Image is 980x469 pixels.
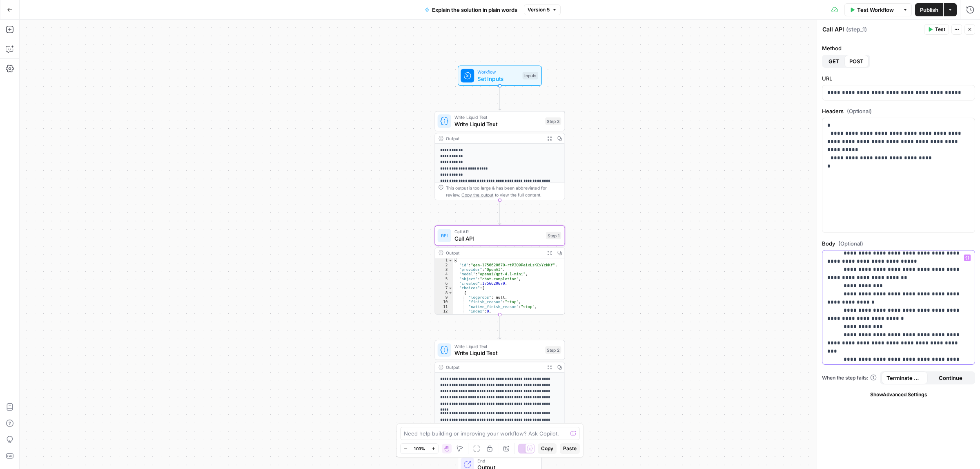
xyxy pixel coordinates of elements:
span: Version 5 [528,6,550,13]
span: Write Liquid Text [454,120,542,128]
span: GET [829,57,840,65]
span: Toggle code folding, rows 13 through 18 [448,314,452,318]
label: URL [822,74,975,83]
label: Method [822,44,975,52]
g: Edge from step_3 to step_1 [499,201,501,225]
div: 12 [435,309,453,314]
span: Set Inputs [477,74,519,83]
button: Explain the solution in plain words [420,3,522,16]
div: 4 [435,272,453,277]
span: Publish [920,6,938,14]
div: Step 2 [545,346,561,354]
textarea: Call API [822,25,844,33]
span: Call API [454,228,543,235]
div: WorkflowSet InputsInputs [434,66,565,86]
a: When the step fails: [822,374,877,382]
label: Headers [822,107,975,115]
div: Inputs [523,72,538,80]
span: Toggle code folding, rows 1 through 34 [448,258,452,263]
div: 3 [435,268,453,272]
g: Edge from step_1 to step_2 [499,315,501,339]
div: Step 1 [546,232,561,239]
span: Test [935,26,945,33]
button: Test [924,24,949,35]
label: Body [822,239,975,248]
button: Version 5 [524,4,561,15]
span: (Optional) [847,107,872,115]
div: Output [446,364,542,371]
span: Write Liquid Text [454,343,542,349]
div: 7 [435,286,453,290]
g: Edge from start to step_3 [499,86,501,110]
span: Workflow [477,69,519,75]
button: Copy [538,443,557,454]
button: Paste [560,443,580,454]
span: Explain the solution in plain words [432,6,517,14]
span: Paste [563,445,577,452]
div: This output is too large & has been abbreviated for review. to view the full content. [446,185,561,198]
div: 2 [435,263,453,267]
div: Step 3 [545,117,561,125]
span: Copy [541,445,553,452]
div: 5 [435,277,453,281]
span: Toggle code folding, rows 8 through 19 [448,290,452,295]
button: Test Workflow [844,3,899,16]
div: Output [446,250,542,256]
button: GET [824,55,844,68]
span: Write Liquid Text [454,114,542,121]
div: Output [446,135,542,141]
div: 1 [435,258,453,263]
span: Toggle code folding, rows 7 through 20 [448,286,452,290]
button: Continue [928,371,974,384]
div: 9 [435,295,453,300]
span: Call API [454,234,543,243]
div: 6 [435,281,453,286]
div: 8 [435,290,453,295]
div: 10 [435,300,453,304]
div: 13 [435,314,453,318]
span: Test Workflow [857,6,894,14]
span: 103% [414,445,425,452]
button: Publish [915,3,943,16]
span: Terminate Workflow [886,374,923,382]
span: POST [849,57,864,65]
span: Continue [939,374,962,382]
span: Write Liquid Text [454,349,542,357]
span: End [477,457,535,464]
span: Copy the output [461,192,493,197]
span: ( step_1 ) [846,25,867,33]
span: Show Advanced Settings [870,391,927,398]
span: (Optional) [838,239,863,248]
div: Call APICall APIStep 1Output{ "id":"gen-1756620670-rtP3Q9PeixLsKCxYckKf", "provider":"OpenAI", "m... [434,226,565,315]
div: 11 [435,304,453,309]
